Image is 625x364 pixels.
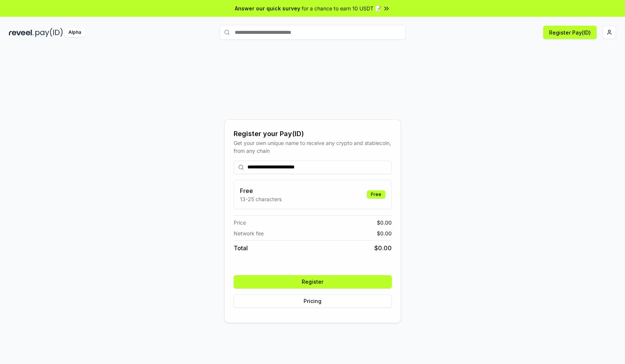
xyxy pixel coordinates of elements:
p: 13-25 characters [240,195,282,203]
button: Pricing [234,294,392,308]
span: for a chance to earn 10 USDT 📝 [302,4,381,12]
div: Register your Pay(ID) [234,129,392,139]
div: Alpha [64,28,85,37]
span: Answer our quick survey [235,4,300,12]
span: $ 0.00 [377,229,392,237]
button: Register [234,275,392,289]
h3: Free [240,186,282,195]
img: reveel_dark [9,28,34,37]
span: $ 0.00 [374,244,392,252]
div: Free [367,190,385,199]
img: pay_id [35,28,63,37]
div: Get your own unique name to receive any crypto and stablecoin, from any chain [234,139,392,155]
span: $ 0.00 [377,219,392,226]
span: Total [234,244,248,252]
span: Price [234,219,246,226]
button: Register Pay(ID) [543,26,597,39]
span: Network fee [234,229,264,237]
